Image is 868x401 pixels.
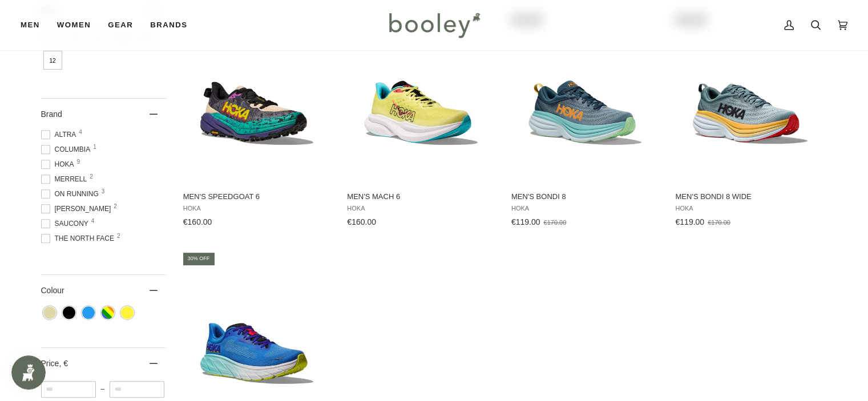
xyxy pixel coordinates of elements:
iframe: Button to open loyalty program pop-up [11,355,46,390]
span: €170.00 [708,219,730,226]
img: Hoka Men's Bondi 8 Real Teal / Shadow - Booley Galway [510,22,661,173]
span: €119.00 [511,217,540,226]
span: Women [57,19,91,31]
span: €160.00 [183,217,212,226]
span: 2 [90,174,93,180]
span: 4 [91,218,95,224]
input: Maximum value [110,381,164,398]
span: Columbia [41,144,94,155]
span: €119.00 [675,217,704,226]
span: 4 [79,129,82,135]
span: Price [41,359,68,368]
span: Merrell [41,174,91,184]
span: Colour: Black [63,306,75,319]
span: Men's Mach 6 [347,192,495,202]
a: Men's Mach 6 [345,12,496,231]
span: Men's Bondi 8 [511,192,659,202]
img: Booley [384,9,484,42]
span: 2 [114,204,117,209]
span: The North Face [41,233,118,244]
span: Altra [41,129,80,140]
span: Hoka [511,205,659,212]
img: Hoka Men's Mach 6 Yuzu / Cielo Blue - Booley Galway [345,22,496,173]
span: – [96,385,110,393]
span: 9 [77,159,80,165]
span: Brands [150,19,187,31]
span: Men's Bondi 8 Wide [675,192,823,202]
a: Men's Bondi 8 Wide [673,12,825,231]
span: 3 [102,189,105,195]
span: €160.00 [347,217,376,226]
span: 2 [117,233,120,239]
span: Colour: Blue [82,306,95,319]
a: Men's Speedgoat 6 [181,12,333,231]
span: Gear [108,19,133,31]
span: Brand [41,110,62,119]
span: Men [21,19,40,31]
span: €170.00 [543,219,566,226]
span: Colour [41,286,73,295]
span: Saucony [41,218,92,229]
a: Men's Bondi 8 [510,12,661,231]
span: Colour: Yellow [121,306,134,319]
span: Colour: Multicolour [102,306,114,319]
img: Hoka Men's Bondi 8 Wide Goblin Blue / Mountain Spring - Booley Galway [673,22,825,173]
span: Men's Speedgoat 6 [183,192,331,202]
span: , € [59,359,68,368]
div: 30% off [183,253,215,265]
span: Hoka [41,159,78,169]
span: On Running [41,189,102,199]
span: Hoka [183,205,331,212]
img: Hoka Men's Speedgoat 6 Oatmeal / Mountain Iris - Booley Galway [181,22,333,173]
span: Colour: Beige [43,306,56,319]
span: Size: 12 [43,51,62,70]
span: Hoka [675,205,823,212]
span: 1 [93,144,96,150]
input: Minimum value [41,381,96,398]
span: Hoka [347,205,495,212]
span: [PERSON_NAME] [41,204,115,214]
